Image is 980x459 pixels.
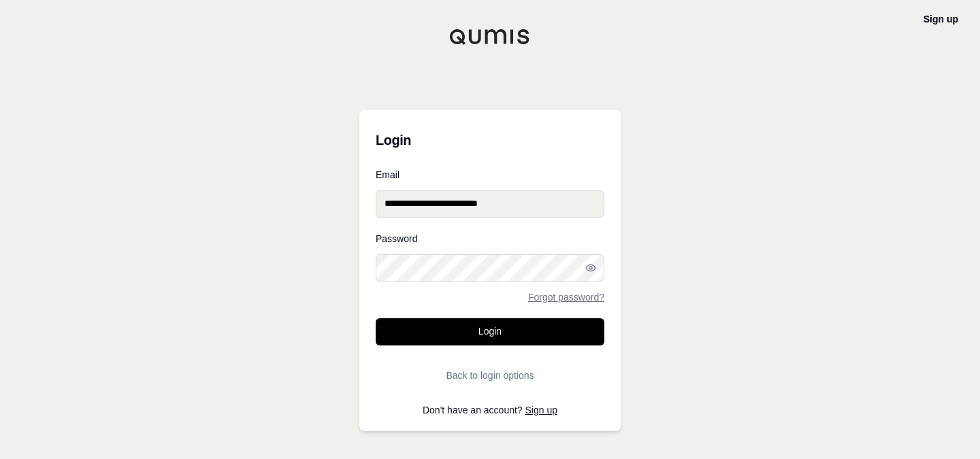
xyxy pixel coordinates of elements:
button: Back to login options [376,362,604,389]
label: Email [376,170,604,180]
img: Qumis [449,29,531,45]
h3: Login [376,126,604,154]
p: Don't have an account? [376,405,604,415]
a: Sign up [525,405,557,415]
a: Sign up [924,14,958,24]
button: Login [376,318,604,345]
a: Forgot password? [528,292,604,302]
label: Password [376,234,604,243]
